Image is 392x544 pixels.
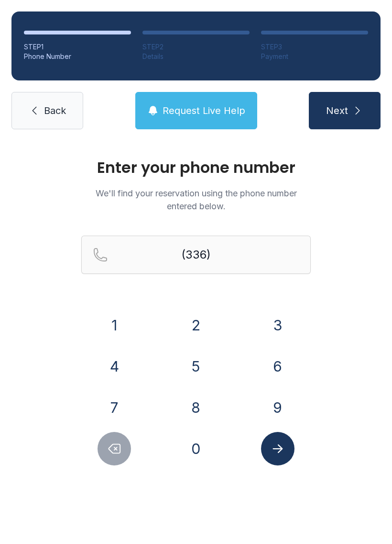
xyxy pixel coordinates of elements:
button: 7 [98,391,131,424]
input: Reservation phone number [81,236,311,274]
button: 4 [98,350,131,383]
p: We'll find your reservation using the phone number entered below. [81,187,311,213]
button: 2 [179,308,213,342]
button: 5 [179,350,213,383]
span: Request Live Help [163,104,245,117]
div: STEP 1 [24,42,131,52]
button: 3 [261,308,294,342]
button: Delete number [98,432,131,465]
button: 1 [98,308,131,342]
div: Phone Number [24,52,131,61]
h1: Enter your phone number [81,160,311,175]
button: 6 [261,350,294,383]
span: Back [44,104,66,117]
div: Details [142,52,250,61]
div: STEP 3 [261,42,368,52]
button: 8 [179,391,213,424]
button: 0 [179,432,213,465]
div: Payment [261,52,368,61]
button: 9 [261,391,294,424]
button: Submit lookup form [261,432,294,465]
span: Next [326,104,348,117]
div: STEP 2 [142,42,250,52]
